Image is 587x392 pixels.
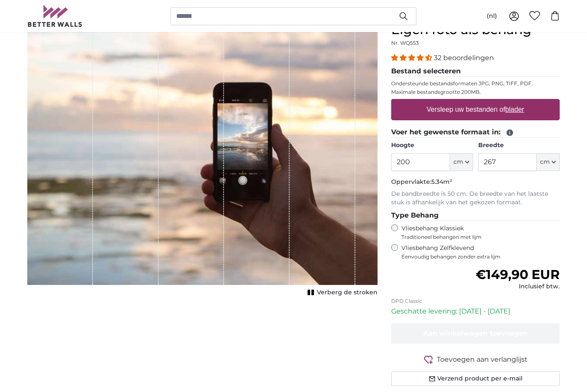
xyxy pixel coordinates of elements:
p: Maximale bestandsgrootte 200MB. [391,89,560,96]
p: Oppervlakte: [391,178,560,186]
button: cm [537,153,560,171]
label: Breedte [478,141,560,150]
u: blader [505,106,524,113]
button: Aan winkelwagen toevoegen [391,323,560,344]
label: Hoogte [391,141,473,150]
label: Versleep uw bestanden of [423,101,528,118]
button: (nl) [480,9,504,24]
button: Toevoegen aan verlanglijst [391,354,560,365]
div: 1 of 1 [27,22,378,299]
button: Verberg de stroken [305,287,378,299]
p: DPD Classic [391,298,560,305]
span: 32 beoordelingen [434,54,494,62]
legend: Bestand selecteren [391,66,560,77]
label: Vliesbehang Klassiek [401,224,544,241]
span: €149,90 EUR [476,267,560,282]
legend: Type Behang [391,210,560,221]
span: Verberg de stroken [317,288,378,297]
legend: Voer het gewenste formaat in: [391,127,560,138]
p: Geschatte levering: [DATE] - [DATE] [391,306,560,317]
span: Eenvoudig behangen zonder extra lijm [401,253,560,260]
p: Ondersteunde bestandsformaten JPG, PNG, TIFF, PDF. [391,80,560,87]
div: Inclusief btw. [476,282,560,291]
span: 4.31 stars [391,54,434,62]
span: Toevoegen aan verlanglijst [437,354,528,365]
label: Vliesbehang Zelfklevend [401,244,560,260]
span: cm [453,158,463,166]
span: Nr. WQ553 [391,40,419,46]
span: Aan winkelwagen toevoegen [423,329,528,337]
button: Verzend product per e-mail [391,372,560,386]
span: 5.34m² [431,178,452,186]
span: cm [540,158,550,166]
span: Traditioneel behangen met lijm [401,234,544,241]
button: cm [450,153,473,171]
p: De bandbreedte is 50 cm. De breedte van het laatste stuk is afhankelijk van het gekozen formaat. [391,190,560,207]
img: Betterwalls [27,5,83,27]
